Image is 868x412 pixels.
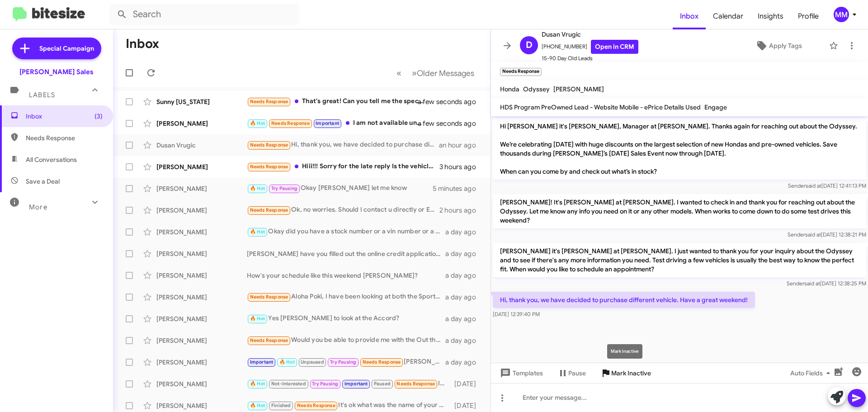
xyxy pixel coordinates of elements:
[439,206,483,215] div: 2 hours ago
[439,162,483,171] div: 3 hours ago
[706,3,750,29] span: Calendar
[247,357,445,367] div: [PERSON_NAME]. I am touching base - I am ready to put down a hold deposit and I see you have a bl...
[247,400,450,411] div: It's ok what was the name of your finance guys over there?
[445,358,483,367] div: a day ago
[247,379,450,389] div: I will and thank you so much
[406,64,480,82] button: Next
[611,365,651,381] span: Mark Inactive
[250,403,265,408] span: 🔥 Hot
[493,118,866,180] p: Hi [PERSON_NAME] it's [PERSON_NAME], Manager at [PERSON_NAME]. Thanks again for reaching out abou...
[491,365,550,381] button: Templates
[493,194,866,228] p: [PERSON_NAME]! It's [PERSON_NAME] at [PERSON_NAME]. I wanted to check in and thank you for reachi...
[550,365,593,381] button: Pause
[19,67,94,76] div: [PERSON_NAME] Sales
[29,203,47,211] span: More
[392,64,480,82] nav: Page navigation example
[247,313,445,324] div: Yes [PERSON_NAME] to look at the Accord?
[445,293,483,302] div: a day ago
[247,118,429,128] div: I am not available until [DATE] morning
[156,358,247,367] div: [PERSON_NAME]
[247,205,439,215] div: Ok, no worries. Should I contact u directly or Ed?
[769,38,802,54] span: Apply Tags
[156,249,247,258] div: [PERSON_NAME]
[391,64,407,82] button: Previous
[704,103,727,111] span: Engage
[39,44,94,53] span: Special Campaign
[568,365,586,381] span: Pause
[439,141,483,150] div: an hour ago
[429,119,483,128] div: a few seconds ago
[250,381,265,387] span: 🔥 Hot
[250,185,265,191] span: 🔥 Hot
[826,7,858,22] button: MM
[417,68,474,78] span: Older Messages
[271,120,310,126] span: Needs Response
[500,68,542,76] small: Needs Response
[250,164,288,170] span: Needs Response
[429,97,483,106] div: a few seconds ago
[805,231,821,238] span: said at
[156,379,247,388] div: [PERSON_NAME]
[523,85,550,93] span: Odyssey
[396,381,435,387] span: Needs Response
[433,184,483,193] div: 5 minutes ago
[834,7,849,22] div: MM
[445,271,483,280] div: a day ago
[247,183,433,194] div: Okay [PERSON_NAME] let me know
[396,67,401,79] span: «
[247,96,429,107] div: That's great! Can you tell me the specs on it?
[297,403,335,408] span: Needs Response
[26,177,60,186] span: Save a Deal
[493,292,755,308] p: Hi, thank you, we have decided to purchase different vehicle. Have a great weekend!
[553,85,604,93] span: [PERSON_NAME]
[788,182,866,189] span: Sender [DATE] 12:41:13 PM
[250,316,265,322] span: 🔥 Hot
[450,401,483,410] div: [DATE]
[250,229,265,235] span: 🔥 Hot
[250,142,288,148] span: Needs Response
[156,314,247,323] div: [PERSON_NAME]
[250,359,274,365] span: Important
[363,359,401,365] span: Needs Response
[344,381,368,387] span: Important
[156,227,247,237] div: [PERSON_NAME]
[750,3,791,29] a: Insights
[250,337,288,343] span: Needs Response
[445,227,483,237] div: a day ago
[26,155,77,164] span: All Conversations
[542,40,638,54] span: [PHONE_NUMBER]
[250,294,288,300] span: Needs Response
[271,185,297,191] span: Try Pausing
[247,292,445,302] div: Aloha Poki, I have been looking at both the Sport and LX, both in the [PERSON_NAME] color. I woul...
[26,133,103,142] span: Needs Response
[156,141,247,150] div: Dusan Vrugic
[673,3,706,29] a: Inbox
[156,401,247,410] div: [PERSON_NAME]
[791,3,826,29] a: Profile
[542,54,638,63] span: 15-90 Day Old Leads
[591,40,638,54] a: Open in CRM
[330,359,356,365] span: Try Pausing
[156,119,247,128] div: [PERSON_NAME]
[156,184,247,193] div: [PERSON_NAME]
[445,314,483,323] div: a day ago
[247,335,445,346] div: Would you be able to provide me with the Out the Door price of the 2025 Honda Pilot EX-L Radiant Red
[156,271,247,280] div: [PERSON_NAME]
[156,162,247,171] div: [PERSON_NAME]
[445,249,483,258] div: a day ago
[250,99,288,104] span: Needs Response
[156,97,247,106] div: Sunny [US_STATE]
[109,4,299,25] input: Search
[783,365,841,381] button: Auto Fields
[500,103,701,111] span: HDS Program PreOwned Lead - Website Mobile - ePrice Details Used
[271,403,291,408] span: Finished
[247,271,445,280] div: How's your schedule like this weekend [PERSON_NAME]?
[493,243,866,277] p: [PERSON_NAME] it's [PERSON_NAME] at [PERSON_NAME]. I just wanted to thank you for your inquiry ab...
[500,85,519,93] span: Honda
[247,161,439,172] div: Hiii!!! Sorry for the late reply Is the vehicle ready to look at? And are you guys open on the we...
[806,182,821,189] span: said at
[312,381,338,387] span: Try Pausing
[156,336,247,345] div: [PERSON_NAME]
[247,249,445,258] div: [PERSON_NAME] have you filled out the online credit application that your associate [PERSON_NAME]...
